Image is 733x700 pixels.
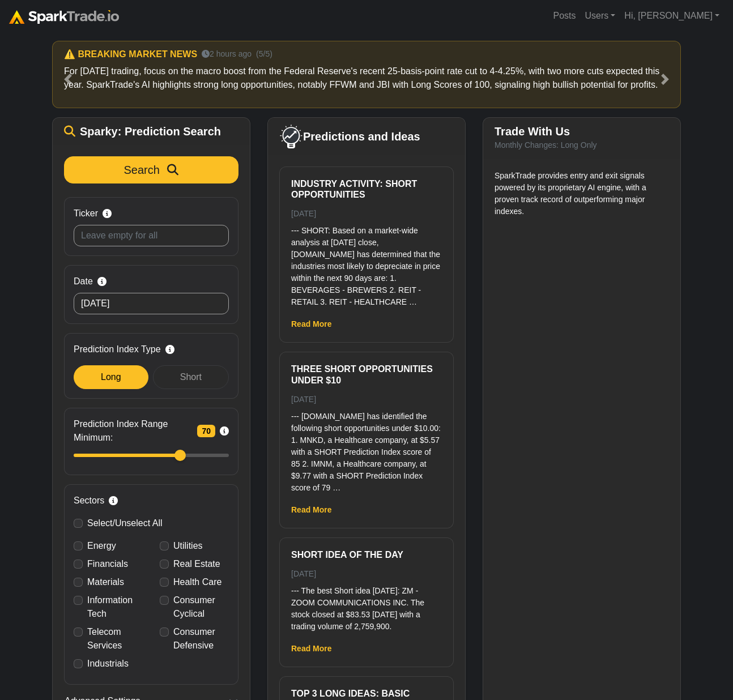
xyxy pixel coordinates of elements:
p: --- The best Short idea [DATE]: ZM - ZOOM COMMUNICATIONS INC. The stock closed at $83.53 [DATE] w... [291,585,442,633]
span: Sparky: Prediction Search [80,125,221,138]
input: Leave empty for all [74,225,229,246]
small: [DATE] [291,395,316,404]
h6: ⚠️ BREAKING MARKET NEWS [64,49,197,59]
p: --- SHORT: Based on a market-wide analysis at [DATE] close, [DOMAIN_NAME] has determined that the... [291,225,442,308]
small: Monthly Changes: Long Only [495,140,597,150]
p: For [DATE] trading, focus on the macro boost from the Federal Reserve's recent 25-basis-point rat... [64,65,669,92]
span: Short [180,372,202,382]
span: Search [124,164,160,176]
h6: Short Idea of the Day [291,549,442,560]
label: Consumer Cyclical [173,594,229,621]
a: Three Short Opportunities Under $10 [DATE] --- [DOMAIN_NAME] has identified the following short o... [291,364,442,493]
label: Real Estate [173,557,220,571]
span: Select/Unselect All [87,518,163,528]
label: Health Care [173,575,221,589]
a: Posts [548,5,580,27]
p: SparkTrade provides entry and exit signals powered by its proprietary AI engine, with a proven tr... [495,170,669,217]
small: (5/5) [256,48,272,60]
span: 70 [197,425,215,437]
label: Energy [87,539,116,553]
small: 2 hours ago [202,48,252,60]
label: Consumer Defensive [173,625,229,652]
h6: Industry Activity: Short Opportunities [291,178,442,200]
button: Search [64,156,238,183]
span: Long [101,372,121,382]
label: Utilities [173,539,203,553]
label: Telecom Services [87,625,143,652]
a: Users [580,5,620,27]
label: Financials [87,557,128,571]
span: Predictions and Ideas [303,130,420,143]
a: Hi, [PERSON_NAME] [620,5,724,27]
label: Information Tech [87,594,143,621]
span: Prediction Index Type [74,343,161,356]
a: Short Idea of the Day [DATE] --- The best Short idea [DATE]: ZM - ZOOM COMMUNICATIONS INC. The st... [291,549,442,633]
p: --- [DOMAIN_NAME] has identified the following short opportunities under $10.00: 1. MNKD, a Healt... [291,411,442,494]
a: Read More [291,319,332,328]
span: Ticker [74,207,98,220]
div: Long [74,365,148,389]
div: Short [153,365,229,389]
span: Sectors [74,494,104,507]
a: Read More [291,505,332,514]
small: [DATE] [291,569,316,578]
span: Date [74,275,93,288]
label: Industrials [87,657,129,671]
label: Materials [87,575,124,589]
a: Read More [291,644,332,653]
h6: Three Short Opportunities Under $10 [291,364,442,385]
a: Industry Activity: Short Opportunities [DATE] --- SHORT: Based on a market-wide analysis at [DATE... [291,178,442,308]
img: sparktrade.png [9,10,119,24]
h5: Trade With Us [495,125,669,138]
small: [DATE] [291,209,316,218]
span: Prediction Index Range Minimum: [74,417,193,445]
